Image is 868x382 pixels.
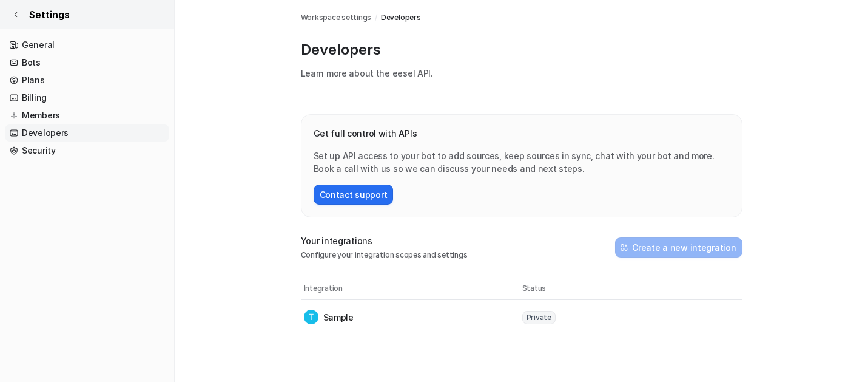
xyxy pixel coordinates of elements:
[522,311,556,324] span: Private
[301,40,742,60] p: Developers
[392,68,431,78] a: eesel API
[615,237,742,258] button: Create a new integration
[5,107,169,124] a: Members
[522,282,740,295] th: Status
[301,68,433,78] span: Learn more about the .
[314,127,730,140] p: Get full control with APIs
[314,185,394,205] button: Contact support
[632,241,736,254] h2: Create a new integration
[29,7,70,22] span: Settings
[303,282,522,295] th: Integration
[314,149,730,175] p: Set up API access to your bot to add sources, keep sources in sync, chat with your bot and more. ...
[5,36,169,53] a: General
[301,12,372,23] a: Workspace settings
[5,142,169,159] a: Security
[381,12,421,23] a: Developers
[5,72,169,89] a: Plans
[323,311,354,324] p: Sample
[5,89,169,106] a: Billing
[375,12,377,23] span: /
[5,54,169,71] a: Bots
[5,124,169,142] a: Developers
[301,250,468,261] p: Configure your integration scopes and settings
[301,234,468,247] p: Your integrations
